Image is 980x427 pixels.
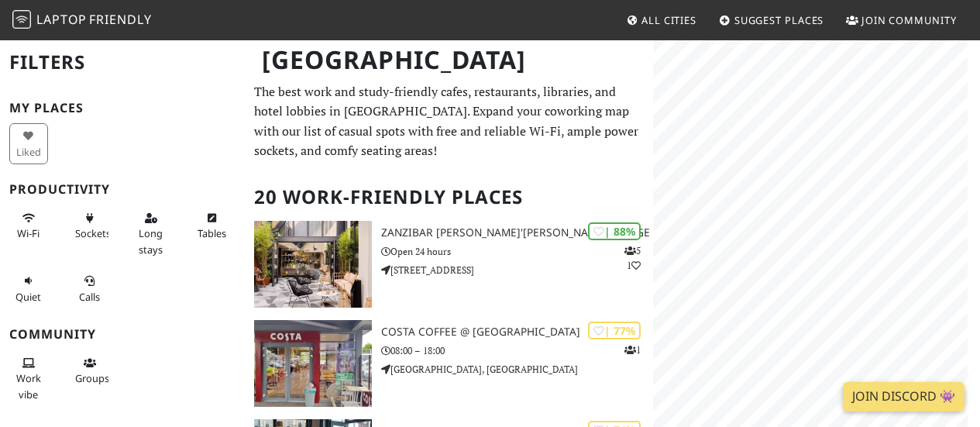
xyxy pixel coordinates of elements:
[15,290,41,304] span: Quiet
[75,226,111,240] span: Power sockets
[381,263,653,277] p: [STREET_ADDRESS]
[381,244,653,259] p: Open 24 hours
[254,221,372,308] img: Zanzibar Locke, Ha'penny Bridge
[254,82,644,161] p: The best work and study-friendly cafes, restaurants, libraries, and hotel lobbies in [GEOGRAPHIC_...
[381,325,653,339] h3: Costa Coffee @ [GEOGRAPHIC_DATA]
[36,11,87,28] span: Laptop
[624,243,641,273] p: 5 1
[132,205,170,262] button: Long stays
[12,7,152,34] a: LaptopFriendly LaptopFriendly
[9,39,236,86] h2: Filters
[254,320,372,407] img: Costa Coffee @ Park Pointe
[79,290,100,304] span: Video/audio calls
[9,350,48,407] button: Work vibe
[245,221,653,308] a: Zanzibar Locke, Ha'penny Bridge | 88% 51 Zanzibar [PERSON_NAME]'[PERSON_NAME] Bridge Open 24 hour...
[9,101,236,115] h3: My Places
[624,343,641,357] p: 1
[381,362,653,377] p: [GEOGRAPHIC_DATA], [GEOGRAPHIC_DATA]
[17,226,40,240] span: Stable Wi-Fi
[9,327,236,342] h3: Community
[840,6,963,34] a: Join Community
[70,268,109,309] button: Calls
[249,39,650,81] h1: [GEOGRAPHIC_DATA]
[75,371,109,385] span: Group tables
[861,13,957,27] span: Join Community
[70,350,109,391] button: Groups
[193,205,232,246] button: Tables
[381,343,653,358] p: 08:00 – 18:00
[734,13,824,27] span: Suggest Places
[16,371,41,401] span: People working
[641,13,696,27] span: All Cities
[9,182,236,197] h3: Productivity
[843,382,965,412] a: Join Discord 👾
[89,11,151,28] span: Friendly
[139,226,163,256] span: Long stays
[713,6,830,34] a: Suggest Places
[9,205,48,246] button: Wi-Fi
[9,268,48,309] button: Quiet
[620,6,703,34] a: All Cities
[70,205,109,246] button: Sockets
[588,222,641,240] div: | 88%
[381,226,653,239] h3: Zanzibar [PERSON_NAME]'[PERSON_NAME] Bridge
[588,322,641,339] div: | 77%
[198,226,226,240] span: Work-friendly tables
[245,320,653,407] a: Costa Coffee @ Park Pointe | 77% 1 Costa Coffee @ [GEOGRAPHIC_DATA] 08:00 – 18:00 [GEOGRAPHIC_DAT...
[254,174,644,221] h2: 20 Work-Friendly Places
[12,10,31,29] img: LaptopFriendly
